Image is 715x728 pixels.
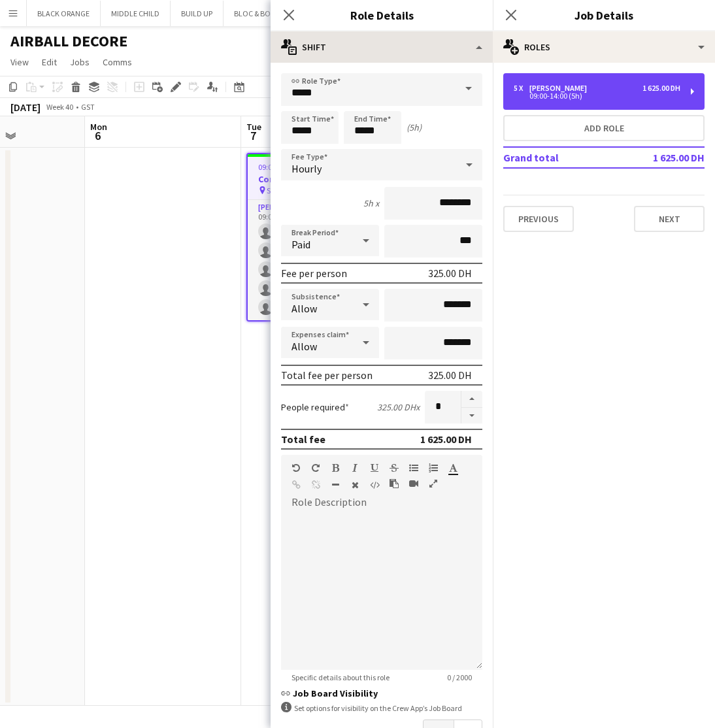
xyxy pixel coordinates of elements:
[420,433,472,446] div: 1 625.00 DH
[429,478,438,489] button: Fullscreen
[429,463,438,473] button: Ordered List
[5,54,34,71] a: View
[90,121,107,133] span: Mon
[103,56,132,68] span: Comms
[281,702,482,714] div: Set options for visibility on the Crew App’s Job Board
[529,84,592,93] div: [PERSON_NAME]
[246,121,261,133] span: Tue
[81,102,95,112] div: GST
[377,401,420,413] div: 325.00 DH x
[503,147,622,168] td: Grand total
[370,480,379,490] button: HTML Code
[503,115,705,141] button: Add role
[248,200,391,320] app-card-role: [PERSON_NAME]0/509:00-14:00 (5h)
[258,162,311,172] span: 09:00-14:00 (5h)
[350,480,359,490] button: Clear Formatting
[428,267,472,280] div: 325.00 DH
[43,102,76,112] span: Week 40
[461,408,482,424] button: Decrease
[70,56,90,68] span: Jobs
[428,369,472,382] div: 325.00 DH
[331,480,340,490] button: Horizontal Line
[370,463,379,473] button: Underline
[281,369,373,382] div: Total fee per person
[281,267,347,280] div: Fee per person
[503,206,574,232] button: Previous
[634,206,705,232] button: Next
[171,1,224,26] button: BUILD UP
[291,302,317,315] span: Allow
[493,31,715,63] div: Roles
[350,463,359,473] button: Italic
[10,101,41,114] div: [DATE]
[281,672,400,682] span: Specific details about this role
[291,162,322,175] span: Hourly
[291,463,301,473] button: Undo
[65,54,95,71] a: Jobs
[271,31,493,63] div: Shift
[311,463,320,473] button: Redo
[37,54,62,71] a: Edit
[514,93,680,99] div: 09:00-14:00 (5h)
[642,84,680,93] div: 1 625.00 DH
[101,1,171,26] button: MIDDLE CHILD
[244,128,261,143] span: 7
[10,31,127,51] h1: AIRBALL DECORE
[267,186,293,195] span: Sharjah
[281,687,482,699] h3: Job Board Visibility
[461,391,482,408] button: Increase
[493,7,715,24] h3: Job Details
[88,128,107,143] span: 6
[224,1,291,26] button: BLOC & BOLD
[281,433,325,446] div: Total fee
[390,463,399,473] button: Strikethrough
[291,238,310,251] span: Paid
[409,463,418,473] button: Unordered List
[409,478,418,489] button: Insert video
[27,1,101,26] button: BLACK ORANGE
[97,54,137,71] a: Comms
[10,56,29,68] span: View
[42,56,57,68] span: Edit
[363,197,379,209] div: 5h x
[291,340,317,353] span: Allow
[390,478,399,489] button: Paste as plain text
[271,7,493,24] h3: Role Details
[248,173,391,185] h3: Conference @SRTIP
[281,401,349,413] label: People required
[407,122,422,133] div: (5h)
[246,153,393,322] app-job-card: 09:00-14:00 (5h)0/5Conference @SRTIP Sharjah1 Role[PERSON_NAME]0/509:00-14:00 (5h)
[622,147,705,168] td: 1 625.00 DH
[448,463,457,473] button: Text Color
[331,463,340,473] button: Bold
[437,672,482,682] span: 0 / 2000
[514,84,529,93] div: 5 x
